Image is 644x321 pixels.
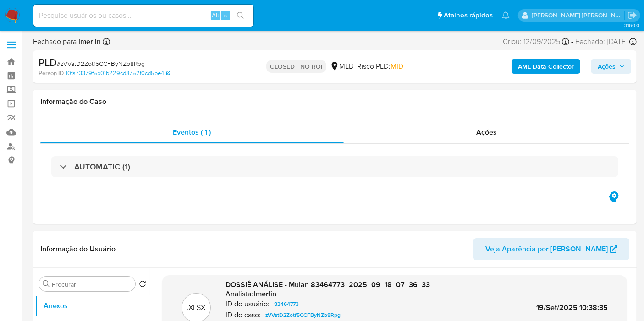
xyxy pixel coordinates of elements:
[627,11,637,20] a: Sair
[40,245,116,254] h1: Informação do Usuário
[571,37,573,47] span: -
[173,127,211,137] span: Eventos ( 1 )
[139,280,146,290] button: Retornar ao pedido padrão
[357,61,403,71] span: Risco PLD:
[187,303,206,313] p: .XLSX
[226,299,270,309] p: ID do usuário:
[575,37,637,47] div: Fechado: [DATE]
[502,11,510,19] a: Notificações
[33,10,253,22] input: Pesquise usuários ou casos...
[391,61,403,71] span: MID
[74,162,130,172] h3: AUTOMATIC (1)
[57,59,145,68] span: # zVVatD2Zotf5CCFByNZb8Rpg
[330,61,353,71] div: MLB
[532,11,625,20] p: leticia.merlin@mercadolivre.com
[43,280,50,288] button: Procurar
[512,59,580,74] button: AML Data Collector
[485,238,608,260] span: Veja Aparência por [PERSON_NAME]
[226,289,253,299] p: Analista:
[262,310,344,321] a: zVVatD2Zotf5CCFByNZb8Rpg
[39,69,64,77] b: Person ID
[266,60,326,73] p: CLOSED - NO ROI
[444,11,493,20] span: Atalhos rápidos
[51,156,618,177] div: AUTOMATIC (1)
[224,11,227,20] span: s
[226,279,430,290] span: DOSSIÊ ANÁLISE - Mulan 83464773_2025_09_18_07_36_33
[35,295,150,317] button: Anexos
[254,289,276,299] h6: lmerlin
[591,59,631,74] button: Ações
[503,37,569,47] div: Criou: 12/09/2025
[33,37,101,47] span: Fechado para
[40,97,629,106] h1: Informação do Caso
[536,302,608,313] span: 19/Set/2025 10:38:35
[270,299,303,310] a: 83464773
[473,238,629,260] button: Veja Aparência por [PERSON_NAME]
[77,36,101,47] b: lmerlin
[52,280,132,288] input: Procurar
[212,11,219,20] span: Alt
[598,59,616,74] span: Ações
[39,55,57,70] b: PLD
[476,127,497,137] span: Ações
[226,310,261,320] p: ID do caso:
[518,59,574,74] b: AML Data Collector
[274,299,299,310] span: 83464773
[265,310,341,321] span: zVVatD2Zotf5CCFByNZb8Rpg
[66,69,170,77] a: 10fa73379f5b01b229cd8752f0cd5be4
[231,9,250,22] button: search-icon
